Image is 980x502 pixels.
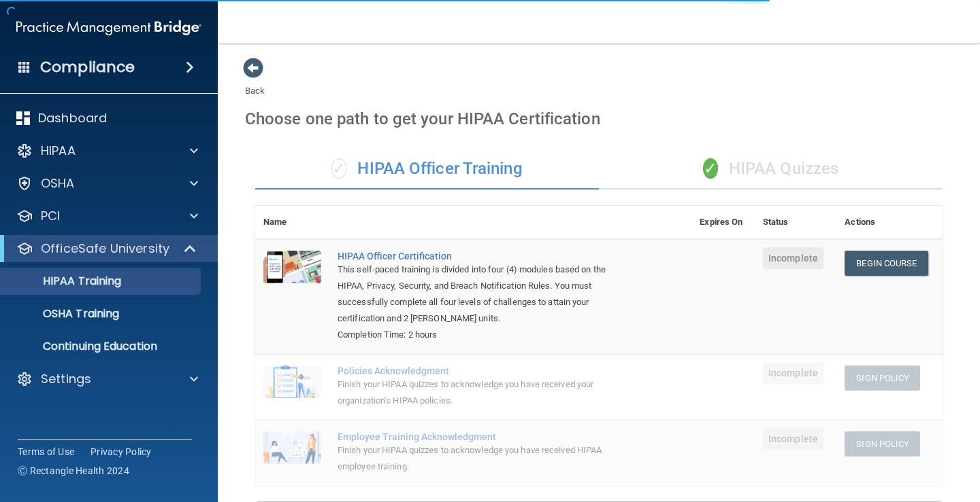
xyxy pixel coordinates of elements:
a: Begin Course [845,251,928,276]
div: HIPAA Officer Training [255,149,599,190]
a: Settings [16,371,198,387]
button: Sign Policy [845,431,920,456]
p: OSHA [41,175,75,192]
a: OSHA [16,175,198,192]
th: Expires On [691,206,755,239]
p: Dashboard [38,110,107,126]
button: Sign Policy [845,365,920,391]
a: PCI [16,208,198,224]
span: ✓ [331,158,346,179]
a: Terms of Use [18,445,74,459]
a: Privacy Policy [91,445,152,459]
th: Name [255,206,329,239]
div: This self-paced training is divided into four (4) modules based on the HIPAA, Privacy, Security, ... [338,262,623,327]
span: Ⓒ Rectangle Health 2024 [18,464,129,478]
div: Completion Time: 2 hours [338,327,623,343]
p: PCI [41,208,60,224]
span: Incomplete [763,247,823,269]
p: Continuing Education [9,340,195,353]
p: Settings [41,371,91,387]
a: HIPAA [16,143,198,159]
th: Actions [836,206,943,239]
span: Incomplete [763,362,823,384]
a: Back [245,69,265,96]
img: PMB logo [16,14,201,41]
div: Employee Training Acknowledgment [338,431,623,442]
div: Finish your HIPAA quizzes to acknowledge you have received HIPAA employee training. [338,442,623,475]
div: Finish your HIPAA quizzes to acknowledge you have received your organization’s HIPAA policies. [338,376,623,409]
p: HIPAA Training [9,274,121,288]
p: HIPAA [41,143,76,159]
div: Choose one path to get your HIPAA Certification [245,99,953,139]
span: Incomplete [763,428,823,450]
span: ✓ [703,158,718,179]
p: OfficeSafe University [41,240,169,257]
a: OfficeSafe University [16,240,197,257]
a: HIPAA Officer Certification [338,251,623,262]
img: dashboard.aa5b2476.svg [16,111,30,125]
th: Status [755,206,836,239]
div: HIPAA Quizzes [599,149,943,190]
p: OSHA Training [9,307,119,321]
a: Dashboard [16,110,198,126]
h4: Compliance [40,58,135,77]
div: Policies Acknowledgment [338,365,623,376]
